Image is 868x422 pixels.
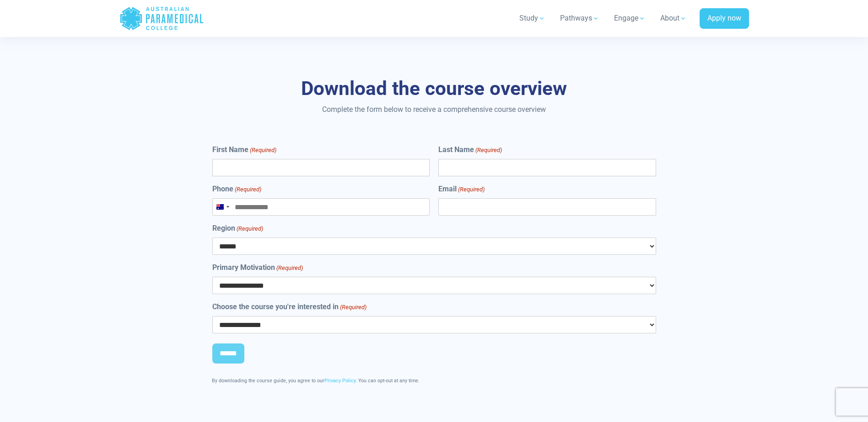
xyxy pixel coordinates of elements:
label: Email [438,184,485,195]
a: Apply now [700,8,749,29]
span: (Required) [475,146,502,155]
h3: Download the course overview [167,77,702,100]
a: Australian Paramedical College [119,4,204,33]
span: (Required) [275,264,303,273]
span: (Required) [458,185,485,194]
span: By downloading the course guide, you agree to our . You can opt-out at any time. [212,378,420,384]
a: Study [514,5,551,31]
label: Primary Motivation [212,262,303,273]
label: Phone [212,184,261,195]
span: (Required) [234,185,261,194]
span: (Required) [249,146,276,155]
span: (Required) [236,224,263,233]
a: Pathways [555,5,605,31]
a: About [655,5,692,31]
label: Last Name [438,144,502,155]
label: Choose the course you're interested in [212,301,367,312]
label: Region [212,223,263,234]
span: (Required) [339,303,367,312]
button: Selected country [213,199,232,215]
p: Complete the form below to receive a comprehensive course overview [167,104,702,115]
label: First Name [212,144,276,155]
a: Privacy Policy [324,378,356,384]
a: Engage [609,5,651,31]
